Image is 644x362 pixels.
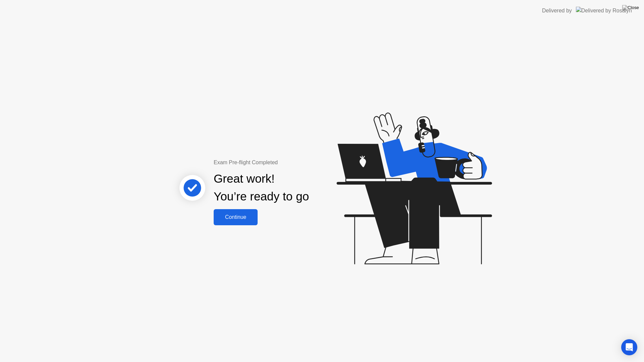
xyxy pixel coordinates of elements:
div: Great work! You’re ready to go [214,170,309,205]
div: Continue [216,214,256,220]
img: Close [622,5,639,10]
div: Delivered by [542,7,572,15]
div: Open Intercom Messenger [621,339,637,355]
div: Exam Pre-flight Completed [214,159,352,167]
img: Delivered by Rosalyn [576,7,632,14]
button: Continue [214,209,258,225]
